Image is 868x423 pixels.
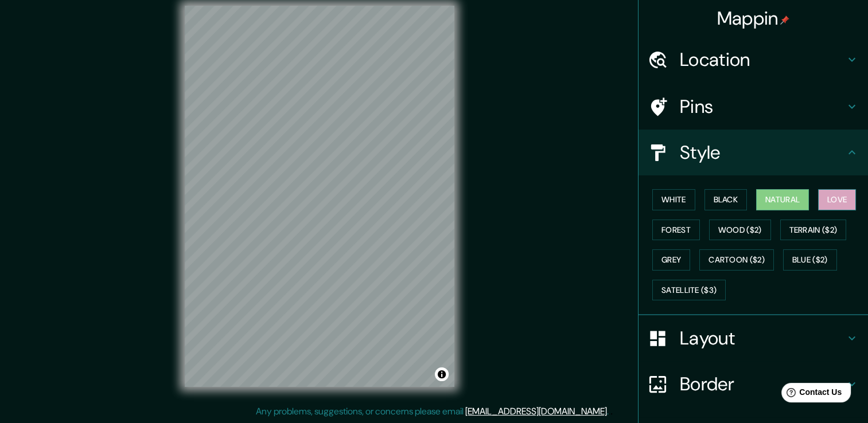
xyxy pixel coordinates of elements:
[639,361,868,407] div: Border
[680,141,845,164] h4: Style
[704,189,748,210] button: Black
[465,405,607,417] a: [EMAIL_ADDRESS][DOMAIN_NAME]
[652,189,695,210] button: White
[639,315,868,361] div: Layout
[818,189,856,210] button: Love
[185,6,454,387] canvas: Map
[680,373,845,395] h4: Border
[680,327,845,350] h4: Layout
[652,220,700,241] button: Forest
[680,48,845,71] h4: Location
[783,249,837,271] button: Blue ($2)
[699,249,774,271] button: Cartoon ($2)
[780,15,789,25] img: pin-icon.png
[435,367,449,381] button: Toggle attribution
[256,405,609,418] p: Any problems, suggestions, or concerns please email .
[639,84,868,130] div: Pins
[639,37,868,83] div: Location
[639,130,868,175] div: Style
[609,405,610,418] div: .
[652,249,690,271] button: Grey
[766,378,855,410] iframe: Help widget launcher
[756,189,809,210] button: Natural
[652,280,726,301] button: Satellite ($3)
[709,220,771,241] button: Wood ($2)
[680,95,845,118] h4: Pins
[610,405,613,418] div: .
[780,220,847,241] button: Terrain ($2)
[717,7,790,30] h4: Mappin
